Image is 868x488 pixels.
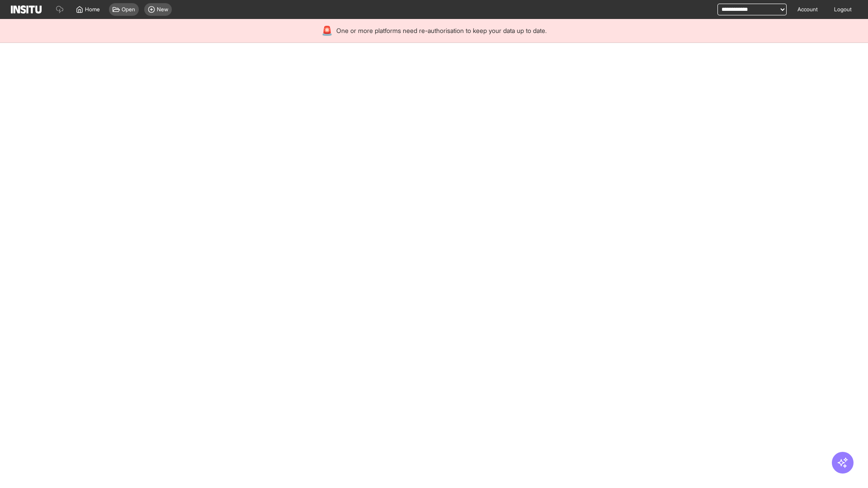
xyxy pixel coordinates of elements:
[85,6,100,13] span: Home
[157,6,168,13] span: New
[11,5,42,14] img: Logo
[336,26,547,35] span: One or more platforms need re-authorisation to keep your data up to date.
[321,24,333,37] div: 🚨
[122,6,135,13] span: Open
